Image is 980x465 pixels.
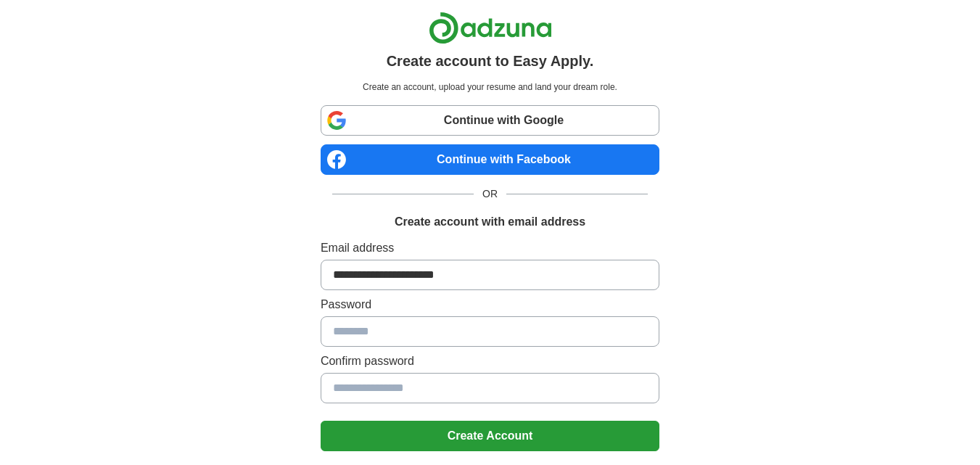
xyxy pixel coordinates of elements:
[395,213,585,231] h1: Create account with email address
[321,353,659,370] label: Confirm password
[321,296,659,313] label: Password
[429,12,552,44] img: Adzuna logo
[321,239,659,257] label: Email address
[321,144,659,175] a: Continue with Facebook
[474,186,506,202] span: OR
[321,105,659,136] a: Continue with Google
[387,50,594,72] h1: Create account to Easy Apply.
[324,81,656,94] p: Create an account, upload your resume and land your dream role.
[321,421,659,451] button: Create Account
